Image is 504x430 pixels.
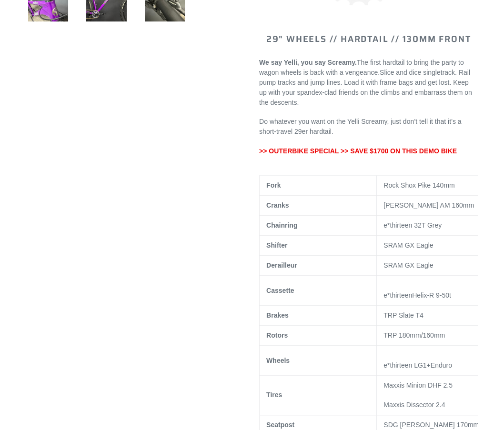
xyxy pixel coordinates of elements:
b: Fork [266,181,281,189]
span: >> OUTERBIKE SPECIAL >> SAVE $1700 ON THIS DEMO BIKE [259,147,457,155]
b: Tires [266,391,282,399]
span: The first hardtail to bring the party to wagon wheels is back with a vengeance. [259,59,464,76]
b: Chainring [266,221,297,229]
b: Shifter [266,241,287,249]
b: Rotors [266,331,288,339]
span: Rock Shox Pike 140mm [383,181,454,189]
b: Wheels [266,357,290,364]
b: We say Yelli, you say Screamy. [259,59,357,66]
span: e*thirteen LG1+Enduro [383,361,452,369]
b: Brakes [266,311,289,319]
b: Cassette [266,287,294,294]
b: Cranks [266,201,289,209]
span: e*thirteen [383,291,412,299]
b: Seatpost [266,421,294,429]
span: [PERSON_NAME] AM 160mm [383,201,474,209]
b: Derailleur [266,261,297,269]
span: e*thirteen 32T Grey [383,221,442,229]
span: 29" WHEELS // HARDTAIL // 130MM FRONT [266,32,471,46]
span: Do whatever you want on the Yelli Screamy, just don’t tell it that it’s a short-travel 29er hardt... [259,118,461,135]
p: Slice and dice singletrack. Rail pump tracks and jump lines. Load it with frame bags and get lost... [259,58,478,108]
